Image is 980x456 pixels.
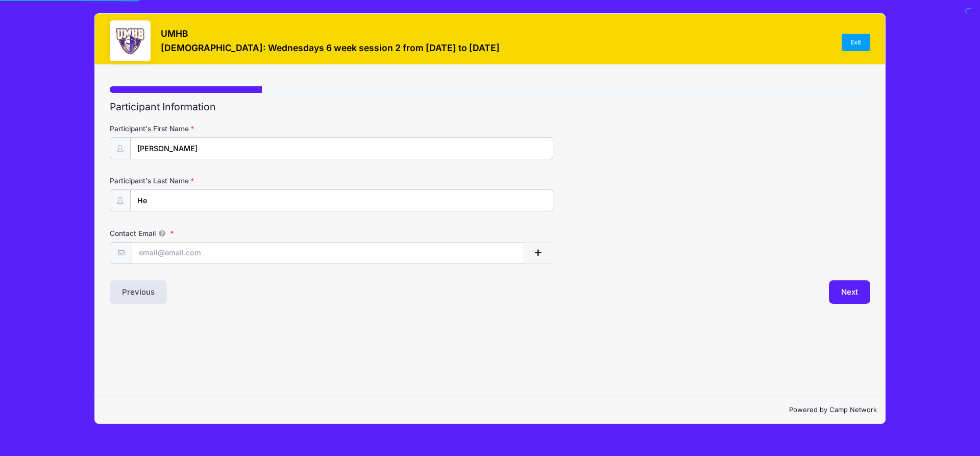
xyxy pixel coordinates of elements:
[132,242,524,264] input: email@email.com
[110,124,363,134] label: Participant's First Name
[110,176,363,186] label: Participant's Last Name
[161,28,500,39] h3: UMHB
[161,42,500,53] h3: [DEMOGRAPHIC_DATA]: Wednesdays 6 week session 2 from [DATE] to [DATE]
[130,189,553,211] input: Participant's Last Name
[156,229,168,237] span: We will send confirmations, payment reminders, and custom email messages to each address listed. ...
[110,101,870,113] h2: Participant Information
[103,405,877,415] p: Powered by Camp Network
[130,137,553,159] input: Participant's First Name
[110,228,363,238] label: Contact Email
[842,34,870,51] a: Exit
[829,280,870,304] button: Next
[110,280,167,304] button: Previous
